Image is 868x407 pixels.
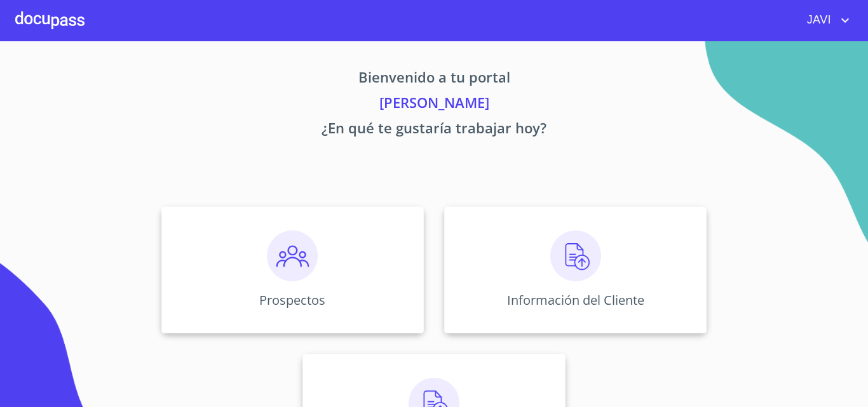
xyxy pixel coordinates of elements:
img: carga.png [550,230,601,281]
img: prospectos.png [267,230,318,281]
p: Prospectos [259,291,325,309]
p: Información del Cliente [507,291,644,309]
p: Bienvenido a tu portal [43,67,825,92]
button: account of current user [797,10,853,30]
span: JAVI [797,10,837,30]
p: [PERSON_NAME] [43,92,825,117]
p: ¿En qué te gustaría trabajar hoy? [43,117,825,143]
